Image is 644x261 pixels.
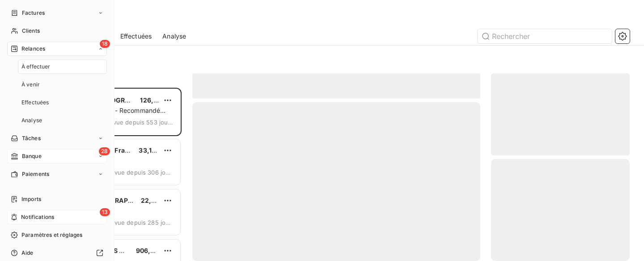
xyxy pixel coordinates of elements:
span: Paiements [22,170,49,178]
span: Analyse [162,32,186,41]
span: 18 [100,40,110,48]
span: Analyse [21,116,42,124]
span: 13 [100,208,110,216]
span: 28 [99,147,110,155]
span: 126,23 € [140,96,167,104]
iframe: Intercom live chat [614,231,635,252]
span: prévue depuis 285 jours [105,219,173,226]
span: Clients [22,27,40,35]
input: Rechercher [478,29,612,43]
span: Notifications [21,213,54,221]
span: prévue depuis 553 jours [103,119,173,126]
a: Aide [7,246,107,260]
span: À venir [21,81,40,89]
span: 33,12 € [139,146,161,154]
span: Effectuées [21,98,49,107]
span: Factures [22,9,45,17]
span: Paramètres et réglages [21,231,82,239]
span: Banque [22,152,42,160]
span: 22,64 € [141,197,165,204]
span: Imports [21,195,41,203]
span: prévue depuis 306 jours [105,169,173,176]
span: Ne plus relancer - Recommandé envoyé [64,107,165,123]
span: À effectuer [21,63,51,71]
span: Effectuées [120,32,152,41]
span: 906,34 € [136,247,165,254]
span: Aide [21,249,34,257]
span: Relances [21,45,45,53]
span: Tâches [22,134,41,142]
